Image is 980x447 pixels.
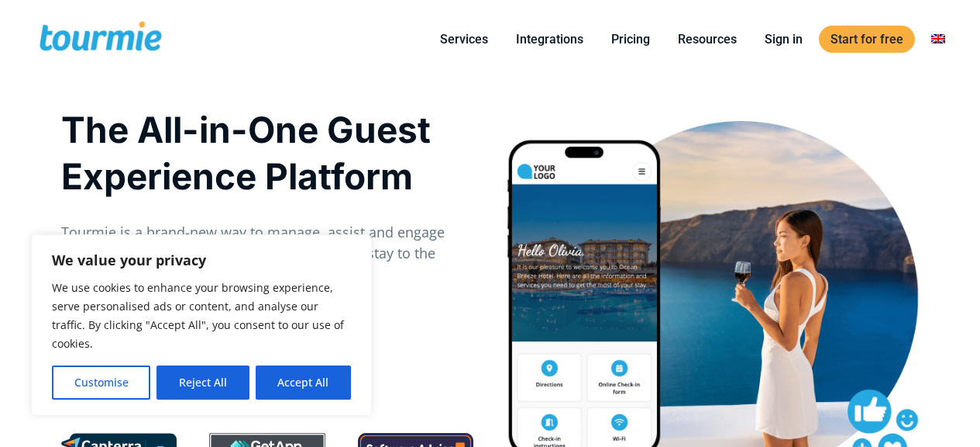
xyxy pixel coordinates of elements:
p: We value your privacy [52,251,351,269]
a: Integrations [504,29,595,49]
a: Pricing [600,29,662,49]
a: Start for free [819,26,915,53]
button: Customise [52,366,150,400]
p: We use cookies to enhance your browsing experience, serve personalised ads or content, and analys... [52,279,351,353]
a: Resources [666,29,748,49]
a: Sign in [753,29,814,49]
p: Tourmie is a brand-new way to manage, assist and engage your guests, from the moment they book th... [61,222,474,285]
button: Reject All [156,366,249,400]
button: Accept All [256,366,351,400]
a: Services [428,29,500,49]
h1: The All-in-One Guest Experience Platform [61,106,474,199]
